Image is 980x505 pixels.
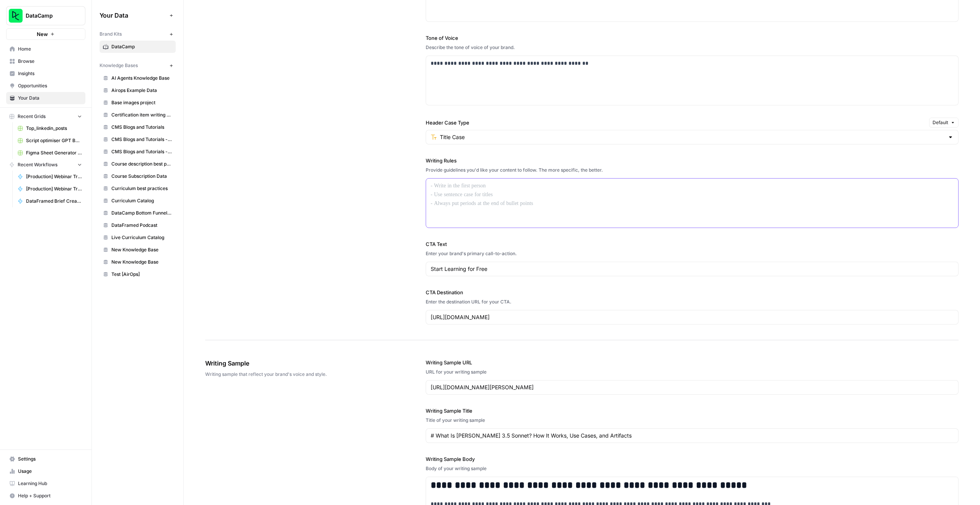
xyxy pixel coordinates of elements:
[14,134,85,147] a: Script optimiser GPT Build V2 Grid
[426,417,959,424] div: Title of your writing sample
[111,234,172,241] span: Live Curriculum Catalog
[100,11,167,20] span: Your Data
[205,359,383,368] span: Writing Sample
[100,72,176,84] a: AI Agents Knowledge Base
[26,137,82,144] span: Script optimiser GPT Build V2 Grid
[37,30,48,38] span: New
[426,455,959,463] label: Writing Sample Body
[18,46,82,52] span: Home
[26,198,82,205] span: DataFramed Brief Creator - Rhys v5
[431,265,954,273] input: Gear up and get in the game with Sunday Soccer!
[111,124,172,131] span: CMS Blogs and Tutorials
[100,146,176,158] a: CMS Blogs and Tutorials - [DATE]
[18,70,82,77] span: Insights
[6,28,85,40] button: New
[18,58,82,65] span: Browse
[6,111,85,122] button: Recent Grids
[100,195,176,207] a: Curriculum Catalog
[426,250,959,257] div: Enter your brand's primary call-to-action.
[14,183,85,195] a: [Production] Webinar Transcription and Summary for the
[100,231,176,244] a: Live Curriculum Catalog
[6,80,85,92] a: Opportunities
[100,121,176,133] a: CMS Blogs and Tutorials
[26,149,82,156] span: Figma Sheet Generator for Social
[111,75,172,82] span: AI Agents Knowledge Base
[111,173,172,180] span: Course Subscription Data
[6,477,85,490] a: Learning Hub
[18,480,82,487] span: Learning Hub
[14,171,85,183] a: [Production] Webinar Transcription and Summary ([PERSON_NAME])
[100,170,176,182] a: Course Subscription Data
[18,95,82,102] span: Your Data
[426,34,959,42] label: Tone of Voice
[426,119,926,126] label: Header Case Type
[431,432,954,439] input: Game Day Gear Guide
[111,185,172,192] span: Curriculum best practices
[18,468,82,475] span: Usage
[440,133,944,141] input: Title Case
[6,490,85,502] button: Help + Support
[111,87,172,94] span: Airops Example Data
[100,219,176,231] a: DataFramed Podcast
[111,210,172,216] span: DataCamp Bottom Funnel Content
[6,55,85,67] a: Browse
[431,384,954,391] input: www.sundaysoccer.com/game-day
[18,161,57,168] span: Recent Workflows
[100,256,176,268] a: New Knowledge Base
[18,456,82,462] span: Settings
[26,125,82,132] span: Top_linkedin_posts
[426,298,959,305] div: Enter the destination URL for your CTA.
[100,207,176,219] a: DataCamp Bottom Funnel Content
[426,240,959,248] label: CTA Text
[9,9,23,23] img: DataCamp Logo
[18,492,82,499] span: Help + Support
[14,147,85,159] a: Figma Sheet Generator for Social
[426,359,959,366] label: Writing Sample URL
[100,133,176,146] a: CMS Blogs and Tutorials - [DATE]
[111,161,172,167] span: Course description best practices
[6,159,85,171] button: Recent Workflows
[6,465,85,477] a: Usage
[426,465,959,472] div: Body of your writing sample
[426,369,959,375] div: URL for your writing sample
[431,313,954,321] input: www.sundaysoccer.com/gearup
[26,185,82,192] span: [Production] Webinar Transcription and Summary for the
[100,97,176,109] a: Base images project
[111,271,172,278] span: Test [AirOps]
[100,268,176,280] a: Test [AirOps]
[111,222,172,229] span: DataFramed Podcast
[426,407,959,415] label: Writing Sample Title
[111,259,172,266] span: New Knowledge Base
[100,31,122,38] span: Brand Kits
[26,12,72,20] span: DataCamp
[100,84,176,97] a: Airops Example Data
[111,136,172,143] span: CMS Blogs and Tutorials - [DATE]
[18,113,46,120] span: Recent Grids
[14,195,85,207] a: DataFramed Brief Creator - Rhys v5
[6,453,85,465] a: Settings
[111,99,172,106] span: Base images project
[100,182,176,195] a: Curriculum best practices
[205,371,383,378] span: Writing sample that reflect your brand's voice and style.
[100,41,176,53] a: DataCamp
[18,82,82,89] span: Opportunities
[111,43,172,50] span: DataCamp
[111,246,172,253] span: New Knowledge Base
[426,44,959,51] div: Describe the tone of voice of your brand.
[26,173,82,180] span: [Production] Webinar Transcription and Summary ([PERSON_NAME])
[14,122,85,134] a: Top_linkedin_posts
[6,67,85,80] a: Insights
[426,289,959,296] label: CTA Destination
[929,118,959,128] button: Default
[111,111,172,118] span: Certification item writing guidelines
[426,167,959,174] div: Provide guidelines you'd like your content to follow. The more specific, the better.
[6,43,85,55] a: Home
[111,148,172,155] span: CMS Blogs and Tutorials - [DATE]
[933,119,948,126] span: Default
[6,6,85,25] button: Workspace: DataCamp
[100,62,138,69] span: Knowledge Bases
[100,244,176,256] a: New Knowledge Base
[6,92,85,104] a: Your Data
[100,109,176,121] a: Certification item writing guidelines
[111,197,172,204] span: Curriculum Catalog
